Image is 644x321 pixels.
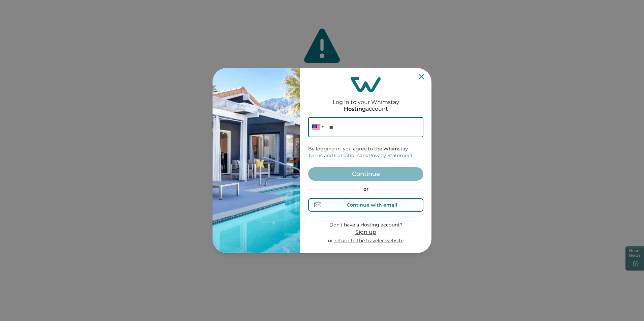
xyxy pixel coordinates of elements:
button: Close [419,74,424,79]
div: Continue with email [347,202,397,208]
a: Privacy Statement. [368,152,414,158]
p: Don’t have a Hosting account? [328,222,404,228]
p: By logging in, you agree to the Whimstay and [308,146,423,159]
div: United States: + 1 [308,117,326,137]
span: Sign up [355,229,376,235]
p: or [328,238,404,244]
button: Continue [308,167,423,181]
img: auth-banner [213,68,300,253]
a: Terms and Conditions [308,152,360,158]
p: or [308,186,423,193]
a: return to the traveler website [334,238,404,244]
h2: Log in to your Whimstay [333,92,399,105]
p: Hosting [344,106,366,112]
button: Continue with email [308,198,423,212]
img: login-logo [351,77,381,92]
p: account [344,106,388,112]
